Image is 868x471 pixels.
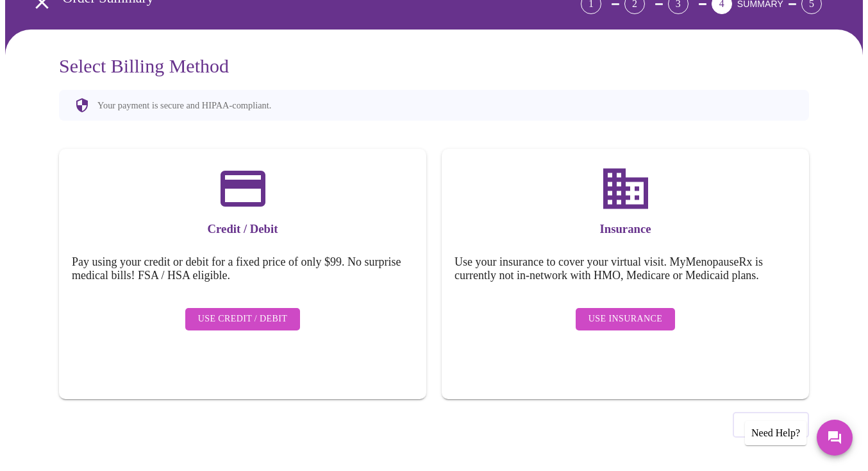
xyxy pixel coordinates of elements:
p: Your payment is secure and HIPAA-compliant. [97,100,271,111]
button: Messages [817,420,853,456]
h5: Use your insurance to cover your virtual visit. MyMenopauseRx is currently not in-network with HM... [455,255,796,282]
div: Need Help? [745,421,806,445]
button: Use Credit / Debit [185,308,301,330]
h3: Insurance [455,222,796,236]
h3: Credit / Debit [72,222,413,236]
h3: Select Billing Method [59,55,809,77]
h5: Pay using your credit or debit for a fixed price of only $99. No surprise medical bills! FSA / HS... [72,255,413,282]
button: Use Insurance [576,308,675,330]
span: Use Credit / Debit [198,311,288,327]
span: Use Insurance [588,311,662,327]
button: Previous [733,412,809,438]
span: Previous [747,416,795,433]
